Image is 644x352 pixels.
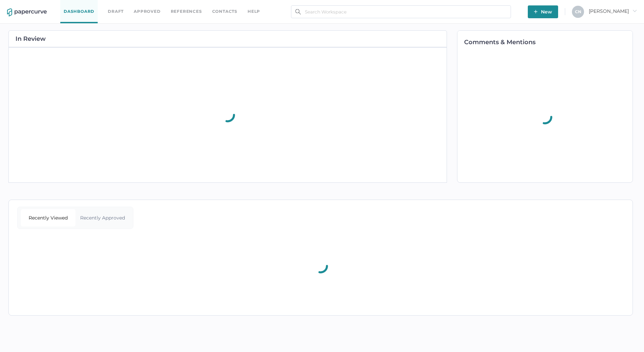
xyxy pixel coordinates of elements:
img: plus-white.e19ec114.svg [534,10,538,13]
div: animation [531,101,559,133]
a: Draft [108,8,124,15]
a: Contacts [212,8,237,15]
h2: In Review [15,36,46,42]
a: References [171,8,202,15]
div: Recently Approved [75,209,130,227]
i: arrow_right [632,8,637,13]
div: animation [214,99,241,130]
h2: Comments & Mentions [464,39,633,45]
input: Search Workspace [291,5,511,18]
div: animation [307,251,334,282]
div: help [248,8,260,15]
img: search.bf03fe8b.svg [295,9,301,14]
a: Approved [134,8,160,15]
button: New [528,5,558,18]
div: Recently Viewed [21,209,75,227]
span: [PERSON_NAME] [589,8,637,14]
span: New [534,5,552,18]
img: papercurve-logo-colour.7244d18c.svg [7,8,47,17]
span: C N [575,9,581,14]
